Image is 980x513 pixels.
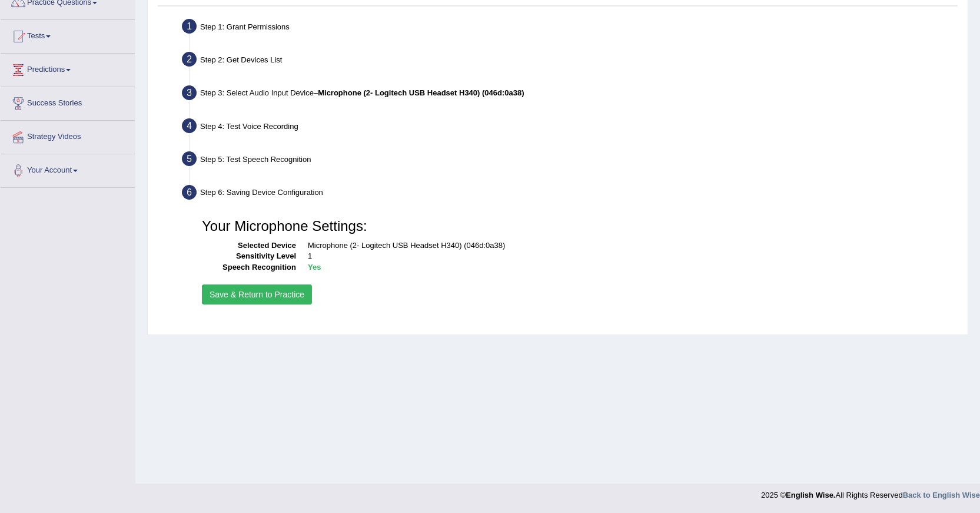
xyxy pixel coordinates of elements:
[1,154,135,184] a: Your Account
[1,20,135,49] a: Tests
[202,251,296,262] dt: Sensitivity Level
[1,54,135,83] a: Predictions
[202,219,949,234] h3: Your Microphone Settings:
[314,88,524,97] span: –
[308,240,949,251] dd: Microphone (2- Logitech USB Headset H340) (046d:0a38)
[202,284,312,305] button: Save & Return to Practice
[177,82,962,108] div: Step 3: Select Audio Input Device
[177,15,962,41] div: Step 1: Grant Permissions
[1,87,135,117] a: Success Stories
[903,491,980,499] a: Back to English Wise
[308,251,949,262] dd: 1
[1,121,135,150] a: Strategy Videos
[308,263,321,272] b: Yes
[202,262,296,273] dt: Speech Recognition
[177,148,962,174] div: Step 5: Test Speech Recognition
[177,181,962,207] div: Step 6: Saving Device Configuration
[177,115,962,141] div: Step 4: Test Voice Recording
[761,484,980,501] div: 2025 © All Rights Reserved
[177,48,962,74] div: Step 2: Get Devices List
[202,240,296,251] dt: Selected Device
[786,491,835,499] strong: English Wise.
[318,88,524,97] b: Microphone (2- Logitech USB Headset H340) (046d:0a38)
